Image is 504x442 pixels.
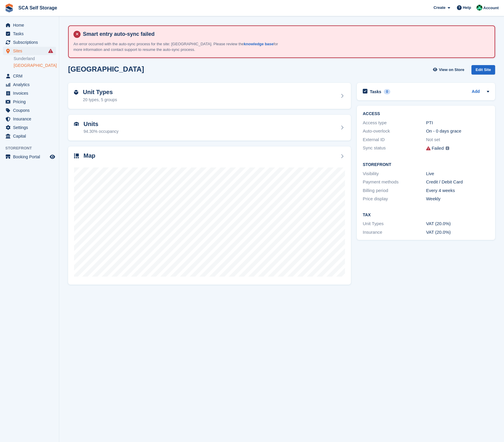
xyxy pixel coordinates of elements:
[3,132,56,140] a: menu
[14,63,56,68] a: [GEOGRAPHIC_DATA]
[363,229,426,236] div: Insurance
[68,115,351,141] a: Units 94.30% occupancy
[471,65,495,75] div: Edit Site
[370,89,381,94] h2: Tasks
[432,145,444,152] div: Failed
[426,179,489,185] div: Credit / Debit Card
[3,72,56,80] a: menu
[74,122,79,126] img: unit-icn-7be61d7bf1b0ce9d3e12c5938cc71ed9869f7b940bace4675aadf7bd6d80202e.svg
[83,89,117,96] h2: Unit Types
[13,123,49,132] span: Settings
[3,89,56,97] a: menu
[426,196,489,202] div: Weekly
[434,5,445,11] span: Create
[463,5,471,11] span: Help
[363,187,426,194] div: Billing period
[5,4,14,12] img: stora-icon-8386f47178a22dfd0bd8f6a31ec36ba5ce8667c1dd55bd0f319d3a0aa187defe.svg
[13,153,49,161] span: Booking Portal
[363,112,489,116] h2: ACCESS
[426,120,489,126] div: PTI
[74,90,78,95] img: unit-type-icn-2b2737a686de81e16bb02015468b77c625bbabd49415b5ef34ead5e3b44a266d.svg
[244,42,273,46] a: knowledge base
[3,21,56,29] a: menu
[3,80,56,89] a: menu
[13,89,49,97] span: Invoices
[13,115,49,123] span: Insurance
[476,5,482,11] img: Ross Chapman
[74,154,79,158] img: map-icn-33ee37083ee616e46c38cad1a60f524a97daa1e2b2c8c0bc3eb3415660979fc1.svg
[363,120,426,126] div: Access type
[49,153,56,160] a: Preview store
[426,170,489,177] div: Live
[14,56,56,62] a: Sunderland
[13,38,49,46] span: Subscriptions
[363,162,489,167] h2: Storefront
[384,89,391,94] div: 0
[3,47,56,55] a: menu
[363,128,426,135] div: Auto-overlock
[68,146,351,285] a: Map
[3,98,56,106] a: menu
[439,67,464,73] span: View on Store
[83,97,117,103] div: 20 types, 5 groups
[13,98,49,106] span: Pricing
[13,30,49,38] span: Tasks
[472,88,480,95] a: Add
[3,106,56,114] a: menu
[3,153,56,161] a: menu
[363,170,426,177] div: Visibility
[84,121,118,128] h2: Units
[13,72,49,80] span: CRM
[81,31,490,38] h4: Smart entry auto-sync failed
[426,187,489,194] div: Every 4 weeks
[13,47,49,55] span: Sites
[363,196,426,202] div: Price display
[16,3,60,13] a: SCA Self Storage
[363,213,489,217] h2: Tax
[13,80,49,89] span: Analytics
[446,146,449,150] img: icon-info-grey-7440780725fd019a000dd9b08b2336e03edf1995a4989e88bcd33f0948082b44.svg
[471,65,495,77] a: Edit Site
[13,106,49,114] span: Coupons
[68,65,144,73] h2: [GEOGRAPHIC_DATA]
[3,38,56,46] a: menu
[426,220,489,227] div: VAT (20.0%)
[426,136,489,143] div: Not set
[363,145,426,152] div: Sync status
[13,132,49,140] span: Capital
[483,5,499,11] span: Account
[426,229,489,236] div: VAT (20.0%)
[5,145,59,151] span: Storefront
[68,83,351,109] a: Unit Types 20 types, 5 groups
[3,123,56,132] a: menu
[3,30,56,38] a: menu
[432,65,467,75] a: View on Store
[363,220,426,227] div: Unit Types
[84,152,95,159] h2: Map
[363,136,426,143] div: External ID
[13,21,49,29] span: Home
[73,41,281,53] p: An error occurred with the auto-sync process for the site: [GEOGRAPHIC_DATA]. Please review the f...
[3,115,56,123] a: menu
[84,128,118,135] div: 94.30% occupancy
[363,179,426,185] div: Payment methods
[48,49,53,53] i: Smart entry sync failures have occurred
[426,128,489,135] div: On - 0 days grace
